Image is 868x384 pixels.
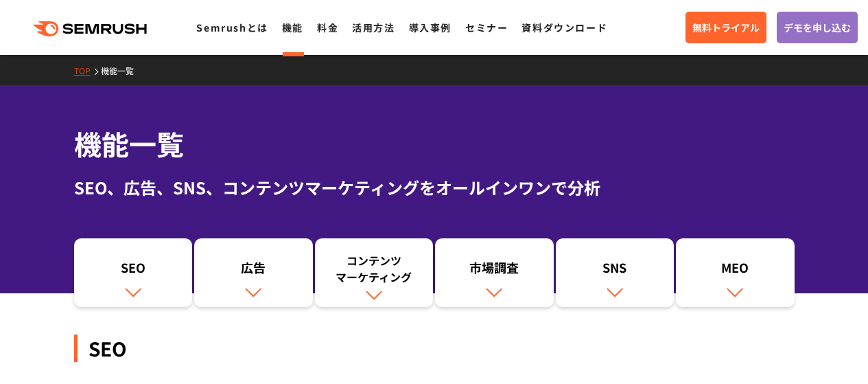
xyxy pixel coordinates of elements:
[442,259,547,282] div: 市場調査
[435,238,554,307] a: 市場調査
[317,21,338,34] a: 料金
[692,20,760,35] span: 無料トライアル
[74,335,795,362] div: SEO
[201,259,306,282] div: 広告
[196,21,268,34] a: Semrushとは
[521,21,607,34] a: 資料ダウンロード
[74,124,795,164] h1: 機能一覧
[315,238,434,307] a: コンテンツマーケティング
[685,12,766,43] a: 無料トライアル
[409,21,451,34] a: 導入事例
[81,259,186,282] div: SEO
[101,65,144,76] a: 機能一覧
[74,238,193,307] a: SEO
[322,252,427,285] div: コンテンツ マーケティング
[784,20,851,35] span: デモを申し込む
[563,259,668,282] div: SNS
[194,238,313,307] a: 広告
[777,12,858,43] a: デモを申し込む
[676,238,795,307] a: MEO
[74,175,795,200] div: SEO、広告、SNS、コンテンツマーケティングをオールインワンで分析
[282,21,303,34] a: 機能
[465,21,508,34] a: セミナー
[683,259,788,282] div: MEO
[74,65,101,76] a: TOP
[556,238,675,307] a: SNS
[352,21,395,34] a: 活用方法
